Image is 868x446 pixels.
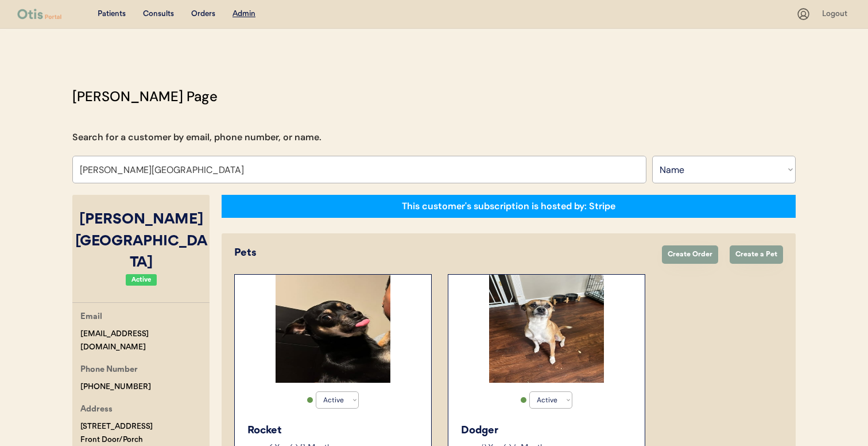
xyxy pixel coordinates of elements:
input: Search by name [72,156,646,183]
div: This customer's subscription is hosted by: Stripe [402,200,615,213]
div: Orders [191,9,215,20]
div: Pets [234,245,650,261]
div: [PHONE_NUMBER] [80,380,151,394]
div: Email [80,310,102,325]
div: Rocket [247,423,420,439]
div: [EMAIL_ADDRESS][DOMAIN_NAME] [80,328,210,354]
button: Create Order [662,245,718,264]
div: Phone Number [80,363,138,378]
div: Consults [143,9,174,20]
div: [PERSON_NAME][GEOGRAPHIC_DATA] [72,209,210,274]
div: Patients [98,9,126,20]
div: Dodger [461,423,633,439]
img: mms-MM8bd4a979db615e596e24b6e9b24f629d-21e24ff8-3b63-4fca-ae31-fa5088a6af0f.jpeg [489,275,604,383]
img: rocket%20face.jpg [276,275,390,383]
div: Logout [822,9,851,20]
div: Search for a customer by email, phone number, or name. [72,130,321,144]
div: [PERSON_NAME] Page [72,86,218,107]
u: Admin [232,10,255,18]
div: Address [80,403,113,417]
button: Create a Pet [730,245,783,264]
